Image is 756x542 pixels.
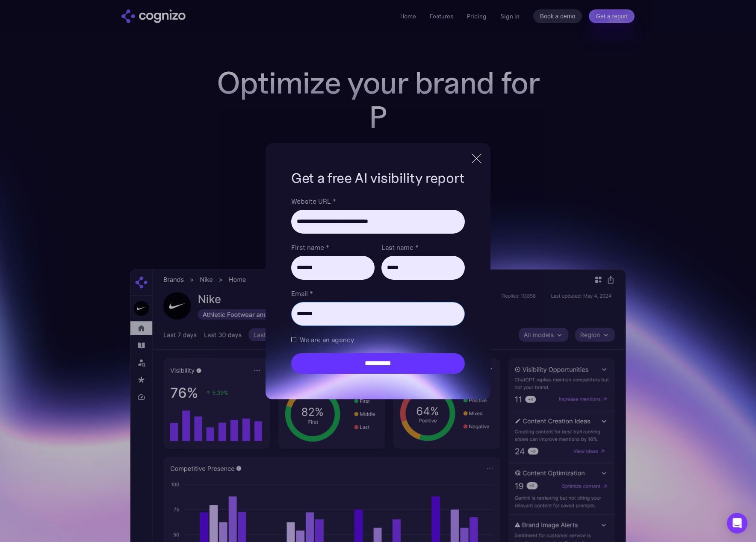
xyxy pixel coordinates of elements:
[381,242,465,252] label: Last name *
[291,196,465,374] form: Brand Report Form
[727,513,747,533] div: Open Intercom Messenger
[291,242,375,252] label: First name *
[291,196,465,206] label: Website URL *
[291,288,465,299] label: Email *
[291,169,465,188] h1: Get a free AI visibility report
[300,334,354,345] span: We are an agency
